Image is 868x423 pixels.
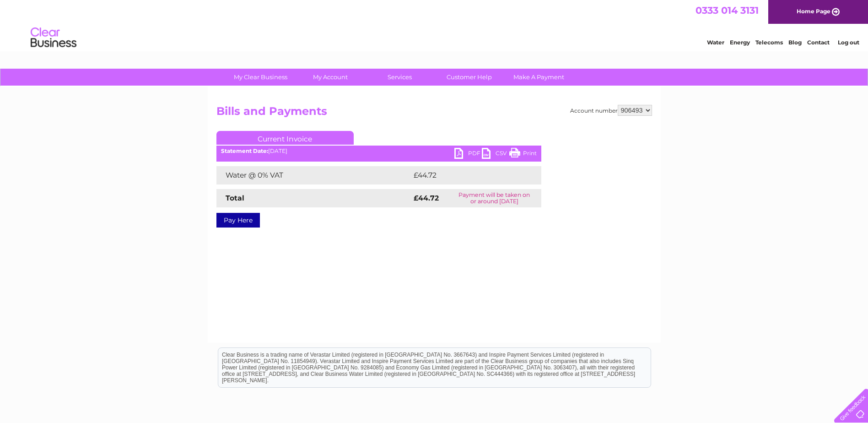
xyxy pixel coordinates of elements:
a: Customer Help [431,69,507,86]
a: Make A Payment [501,69,577,86]
a: Contact [807,39,830,46]
a: Current Invoice [216,131,354,145]
div: [DATE] [216,148,541,154]
a: PDF [454,148,482,161]
a: Log out [838,39,859,46]
strong: £44.72 [414,194,439,202]
a: Telecoms [755,39,783,46]
td: Payment will be taken on or around [DATE] [447,189,541,207]
a: My Account [292,69,368,86]
a: Services [362,69,437,86]
td: £44.72 [411,166,523,184]
strong: Total [226,194,244,202]
h2: Bills and Payments [216,105,652,122]
div: Account number [570,105,652,116]
a: Energy [730,39,750,46]
a: Water [707,39,724,46]
td: Water @ 0% VAT [216,166,411,184]
a: Blog [788,39,802,46]
div: Clear Business is a trading name of Verastar Limited (registered in [GEOGRAPHIC_DATA] No. 3667643... [218,5,651,44]
a: Pay Here [216,213,260,228]
img: logo.png [30,24,77,52]
a: CSV [482,148,509,161]
b: Statement Date: [221,147,268,154]
a: Print [509,148,537,161]
a: My Clear Business [223,69,298,86]
a: 0333 014 3131 [695,5,759,16]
